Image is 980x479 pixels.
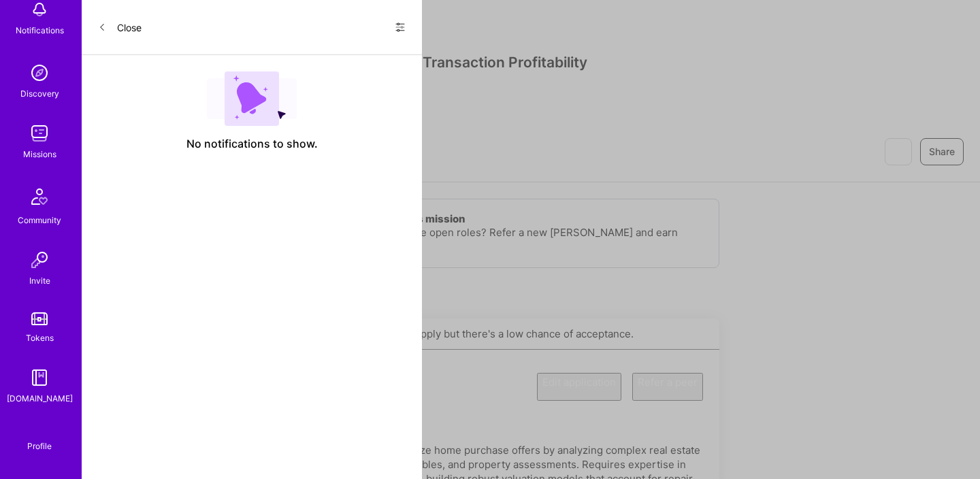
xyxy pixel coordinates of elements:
img: tokens [31,312,48,325]
img: Invite [26,246,53,274]
div: Invite [29,274,50,288]
img: empty [207,71,297,126]
img: discovery [26,59,53,86]
div: Discovery [20,86,59,101]
img: teamwork [26,120,53,147]
div: Missions [23,147,56,161]
div: Community [18,213,61,227]
img: Community [23,180,56,213]
a: Profile [22,425,56,452]
img: guide book [26,364,53,391]
div: Tokens [26,331,54,345]
button: Close [98,16,142,38]
div: Notifications [16,23,64,37]
span: No notifications to show. [186,137,318,151]
div: [DOMAIN_NAME] [7,391,73,406]
div: Profile [27,439,52,452]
